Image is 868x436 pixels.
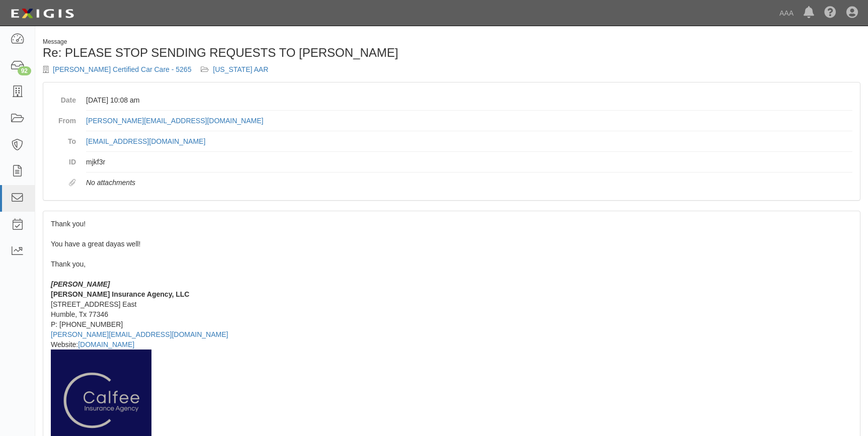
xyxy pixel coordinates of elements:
i: Attachments [69,180,76,187]
div: Message [43,38,444,46]
em: No attachments [86,179,135,187]
div: Humble, Tx 77346 [51,309,852,319]
dd: [DATE] 10:08 am [86,90,852,111]
div: You have a great dayas well! [51,239,852,249]
img: logo-5460c22ac91f19d4615b14bd174203de0afe785f0fc80cf4dbbc73dc1793850b.png [8,5,77,23]
dt: To [51,131,76,146]
i: Help Center - Complianz [824,7,836,19]
a: [DOMAIN_NAME] [78,340,134,348]
div: [STREET_ADDRESS] East [51,299,852,309]
dt: ID [51,152,76,167]
h1: Re: PLEASE STOP SENDING REQUESTS TO [PERSON_NAME] [43,46,444,59]
dt: From [51,111,76,126]
div: 92 [18,66,31,75]
dd: mjkf3r [86,152,852,172]
div: Website: [51,339,852,350]
a: [US_STATE] AAR [213,65,268,73]
div: P: [PHONE_NUMBER] [51,319,852,329]
div: Thank you, [51,259,852,269]
a: [PERSON_NAME] Certified Car Care - 5265 [53,65,191,73]
b: [PERSON_NAME] Insurance Agency, LLC [51,290,189,298]
dt: Date [51,90,76,105]
a: [PERSON_NAME][EMAIL_ADDRESS][DOMAIN_NAME] [51,330,228,338]
a: [PERSON_NAME][EMAIL_ADDRESS][DOMAIN_NAME] [86,117,263,125]
a: AAA [774,3,799,23]
i: [PERSON_NAME] [51,280,110,288]
a: [EMAIL_ADDRESS][DOMAIN_NAME] [86,137,205,145]
div: Thank you! [51,219,852,229]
